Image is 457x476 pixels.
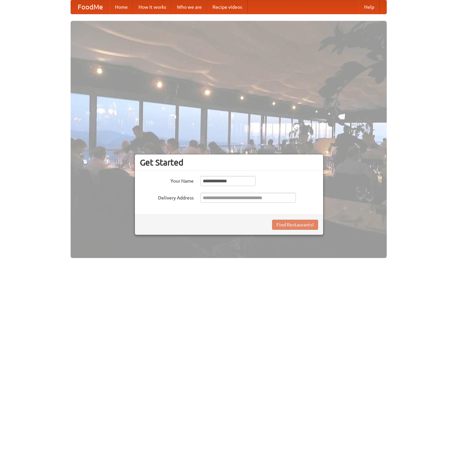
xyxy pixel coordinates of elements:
[140,157,318,168] h3: Get Started
[207,0,247,14] a: Recipe videos
[71,0,110,14] a: FoodMe
[140,176,194,184] label: Your Name
[172,0,207,14] a: Who we are
[359,0,380,14] a: Help
[272,220,318,230] button: Find Restaurants!
[110,0,133,14] a: Home
[133,0,172,14] a: How it works
[140,193,194,201] label: Delivery Address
